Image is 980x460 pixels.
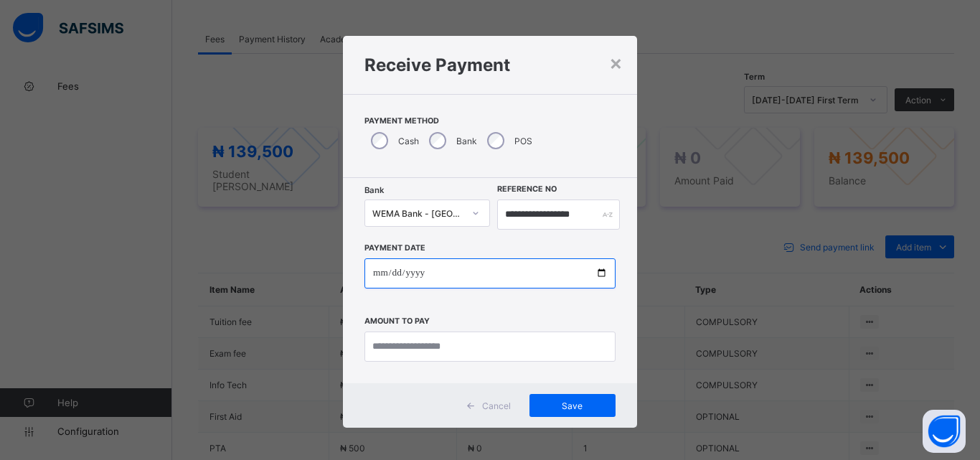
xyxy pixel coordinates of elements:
button: Open asap [923,410,966,453]
div: × [609,50,623,75]
span: Payment Method [364,116,616,126]
h1: Receive Payment [364,55,616,75]
label: Amount to pay [364,316,430,326]
div: WEMA Bank - [GEOGRAPHIC_DATA] [372,208,463,219]
label: Reference No [497,184,557,194]
span: Bank [364,185,384,195]
label: Payment Date [364,243,425,253]
label: Bank [456,136,477,146]
span: Cancel [482,400,511,411]
span: Save [540,400,605,411]
label: POS [514,136,532,146]
label: Cash [398,136,419,146]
